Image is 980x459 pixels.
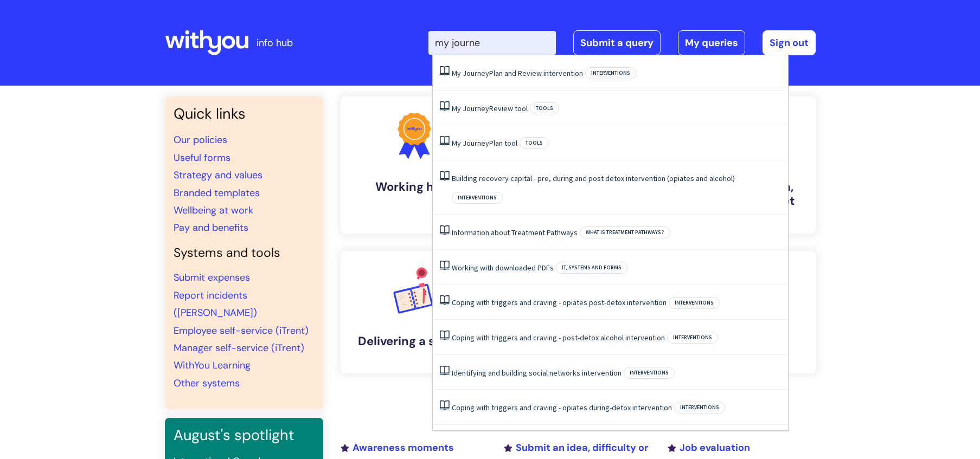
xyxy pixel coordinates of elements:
span: My [452,138,461,148]
span: Journey [463,138,489,148]
a: Manager self-service (iTrent) [174,341,304,354]
a: Wellbeing at work [174,204,253,217]
a: Sign out [763,30,816,55]
h2: Recently added or updated [341,408,816,428]
span: My [452,104,461,113]
span: IT, systems and forms [556,262,627,274]
a: Awareness moments [341,441,454,454]
a: Strategy and values [174,169,262,182]
a: Other systems [174,377,240,390]
a: Building recovery capital - pre, during and post detox intervention (opiates and alcohol) [452,173,735,183]
a: Working with downloaded PDFs [452,263,554,273]
span: Interventions [585,67,636,79]
a: Coping with triggers and craving - post-detox alcohol intervention [452,333,665,342]
a: Branded templates [174,186,260,199]
a: Useful forms [174,151,230,164]
a: Our policies [174,133,227,146]
a: My queries [678,30,745,55]
a: Submit expenses [174,271,250,284]
span: What is Treatment Pathways? [580,227,670,238]
div: | - [428,30,816,55]
span: Interventions [452,192,503,204]
a: My JourneyReview tool [452,104,528,113]
a: Pay and benefits [174,221,248,234]
span: Interventions [669,297,720,309]
a: Report incidents ([PERSON_NAME]) [174,289,257,319]
a: My JourneyPlan tool [452,138,517,148]
span: Tools [530,102,559,114]
h3: Quick links [174,105,315,122]
a: My JourneyPlan and Review intervention [452,68,583,78]
h4: Systems and tools [174,245,315,261]
a: Identifying and building social networks intervention [452,368,622,378]
span: Interventions [624,367,675,379]
h3: August's spotlight [174,426,315,444]
h4: Working here [349,180,479,194]
input: Search [428,31,556,55]
a: Coping with triggers and craving - opiates during-detox intervention [452,403,672,412]
h4: Delivering a service [349,334,479,348]
span: Tools [520,137,549,149]
span: My [452,68,461,78]
a: Coping with triggers and craving - opiates post-detox intervention [452,298,667,307]
a: Working here [341,96,488,234]
span: Journey [463,104,489,113]
a: Employee self-service (iTrent) [174,324,309,337]
a: WithYou Learning [174,359,251,372]
span: Interventions [674,402,725,413]
a: Delivering a service [341,251,488,373]
a: Information about Treatment Pathways [452,228,578,237]
p: info hub [257,34,293,51]
span: Journey [463,68,489,78]
span: Interventions [667,332,718,344]
a: Job evaluation [668,441,750,454]
a: Submit a query [573,30,661,55]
